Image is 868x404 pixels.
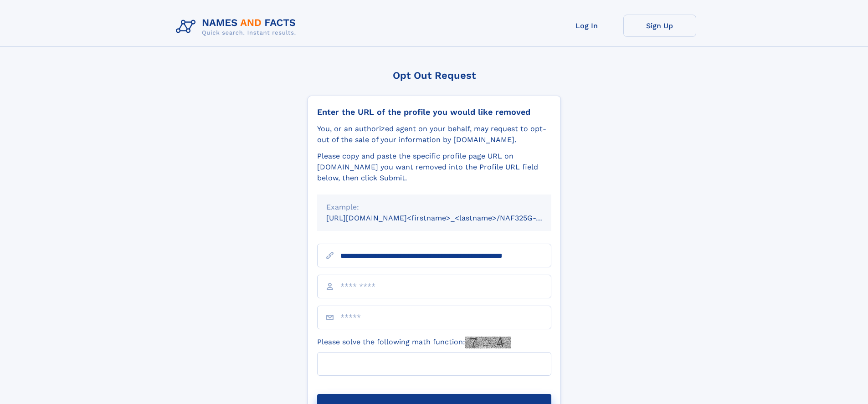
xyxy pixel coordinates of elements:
[317,151,551,184] div: Please copy and paste the specific profile page URL on [DOMAIN_NAME] you want removed into the Pr...
[317,337,511,348] label: Please solve the following math function:
[172,15,303,39] img: Logo Names and Facts
[326,202,542,213] div: Example:
[550,15,623,37] a: Log In
[308,70,561,81] div: Opt Out Request
[317,123,551,145] div: You, or an authorized agent on your behalf, may request to opt-out of the sale of your informatio...
[317,107,551,117] div: Enter the URL of the profile you would like removed
[326,214,569,222] small: [URL][DOMAIN_NAME]<firstname>_<lastname>/NAF325G-xxxxxxxx
[623,15,696,37] a: Sign Up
